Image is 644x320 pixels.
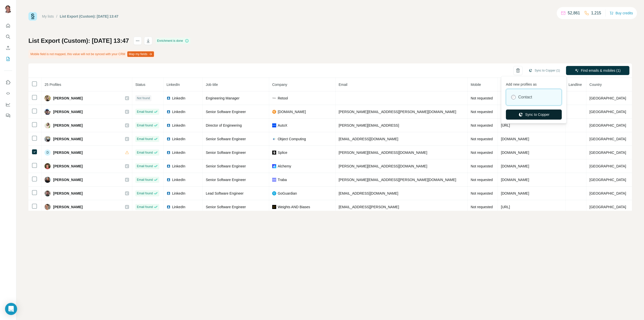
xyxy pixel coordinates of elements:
[589,123,626,127] span: [GEOGRAPHIC_DATA]
[339,83,347,87] span: Email
[589,191,626,195] span: [GEOGRAPHIC_DATA]
[471,110,493,114] span: Not requested
[45,163,51,169] img: Avatar
[589,151,626,155] span: [GEOGRAPHIC_DATA]
[167,178,171,182] img: LinkedIn logo
[172,150,185,155] span: LinkedIn
[471,178,493,182] span: Not requested
[167,151,171,155] img: LinkedIn logo
[167,164,171,168] img: LinkedIn logo
[172,96,185,101] span: LinkedIn
[518,94,532,100] label: Contact
[137,110,153,114] span: Email found
[278,123,287,128] span: AutoX
[137,96,150,100] span: Not found
[501,151,529,155] span: [DOMAIN_NAME]
[272,137,276,141] img: company-logo
[134,37,142,45] button: actions
[339,137,398,141] span: [EMAIL_ADDRESS][DOMAIN_NAME]
[272,178,276,182] img: company-logo
[501,205,510,209] span: [URL]
[471,151,493,155] span: Not requested
[206,96,239,100] span: Engineering Manager
[278,204,310,209] span: Weights AND Biases
[206,178,246,182] span: Senior Software Engineer
[471,164,493,168] span: Not requested
[471,137,493,141] span: Not requested
[272,191,276,195] img: company-logo
[272,97,276,99] img: company-logo
[167,137,171,141] img: LinkedIn logo
[589,83,602,87] span: Country
[45,83,61,87] span: 25 Profiles
[60,14,118,19] div: List Export (Custom): [DATE] 13:47
[589,110,626,114] span: [GEOGRAPHIC_DATA]
[45,204,51,210] img: Avatar
[45,95,51,101] img: Avatar
[339,110,456,114] span: [PERSON_NAME][EMAIL_ADDRESS][PERSON_NAME][DOMAIN_NAME]
[206,151,246,155] span: Senior Software Engineer
[471,96,493,100] span: Not requested
[53,109,83,114] span: [PERSON_NAME]
[566,66,629,75] button: Find emails & mobiles (1)
[4,89,12,98] button: Use Surfe API
[4,78,12,87] button: Use Surfe on LinkedIn
[4,111,12,120] button: Feedback
[4,5,12,13] img: Avatar
[53,150,83,155] span: [PERSON_NAME]
[278,164,291,169] span: Alchemy
[278,96,288,101] span: Retool
[135,83,145,87] span: Status
[53,191,83,196] span: [PERSON_NAME]
[501,178,529,182] span: [DOMAIN_NAME]
[137,177,153,182] span: Email found
[471,191,493,195] span: Not requested
[272,205,276,209] img: company-logo
[272,83,287,87] span: Company
[172,109,185,114] span: LinkedIn
[53,136,83,141] span: [PERSON_NAME]
[589,178,626,182] span: [GEOGRAPHIC_DATA]
[206,83,218,87] span: Job title
[501,123,510,127] span: [URL]
[272,164,276,168] img: company-logo
[589,205,626,209] span: [GEOGRAPHIC_DATA]
[501,137,529,141] span: [DOMAIN_NAME]
[278,191,297,196] span: GoGuardian
[45,136,51,142] img: Avatar
[127,51,154,57] button: Map my fields
[45,150,51,156] div: D
[278,150,287,155] span: Splice
[137,191,153,196] span: Email found
[172,204,185,209] span: LinkedIn
[42,14,54,18] a: My lists
[339,205,399,209] span: [EMAIL_ADDRESS][PERSON_NAME]
[206,137,246,141] span: Senior Software Engineer
[525,67,563,74] button: Sync to Copper (1)
[53,96,83,101] span: [PERSON_NAME]
[137,123,153,128] span: Email found
[167,191,171,195] img: LinkedIn logo
[53,123,83,128] span: [PERSON_NAME]
[137,137,153,141] span: Email found
[339,178,456,182] span: [PERSON_NAME][EMAIL_ADDRESS][PERSON_NAME][DOMAIN_NAME]
[272,110,276,114] img: company-logo
[4,32,12,41] button: Search
[5,303,17,315] div: Open Intercom Messenger
[172,191,185,196] span: LinkedIn
[610,10,633,17] button: Buy credits
[167,110,171,114] img: LinkedIn logo
[53,204,83,209] span: [PERSON_NAME]
[278,109,306,114] span: [DOMAIN_NAME]
[53,177,83,182] span: [PERSON_NAME]
[339,164,427,168] span: [PERSON_NAME][EMAIL_ADDRESS][DOMAIN_NAME]
[589,137,626,141] span: [GEOGRAPHIC_DATA]
[172,177,185,182] span: LinkedIn
[4,43,12,52] button: Enrich CSV
[471,83,481,87] span: Mobile
[45,177,51,183] img: Avatar
[339,191,398,195] span: [EMAIL_ADDRESS][DOMAIN_NAME]
[206,164,246,168] span: Senior Software Engineer
[506,80,562,87] p: Add new profiles as
[278,177,287,182] span: Traba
